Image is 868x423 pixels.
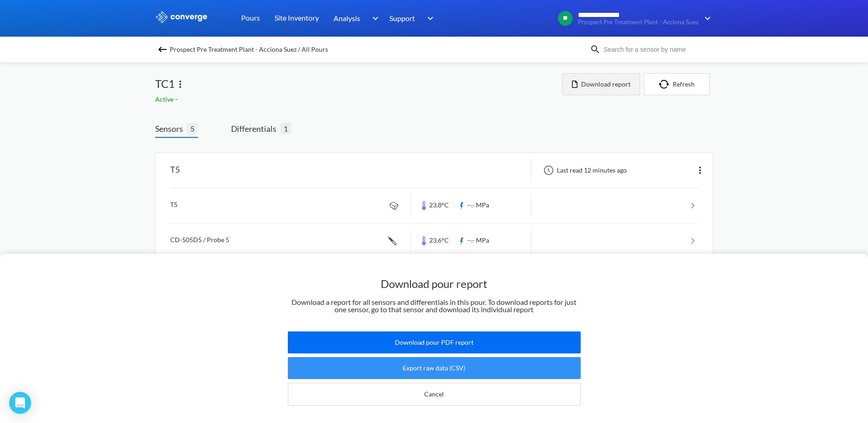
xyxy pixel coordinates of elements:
[389,12,415,24] span: Support
[157,44,168,55] img: backspace.svg
[590,44,601,55] img: icon-search.svg
[334,12,360,24] span: Analysis
[366,13,381,24] img: downArrow.svg
[288,383,581,406] button: Cancel
[288,357,581,379] button: Export raw data (CSV)
[170,43,328,56] span: Prospect Pre Treatment Plant - Acciona Suez / All Pours
[288,298,581,313] p: Download a report for all sensors and differentials in this pour. To download reports for just on...
[699,13,713,24] img: downArrow.svg
[601,44,712,54] input: Search for a sensor by name
[155,11,208,23] img: logo_ewhite.svg
[9,392,31,414] div: Open Intercom Messenger
[578,19,699,26] span: Prospect Pre Treatment Plant - Acciona Suez
[421,13,436,24] img: downArrow.svg
[288,277,581,291] h1: Download pour report
[288,331,581,353] button: Download pour PDF report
